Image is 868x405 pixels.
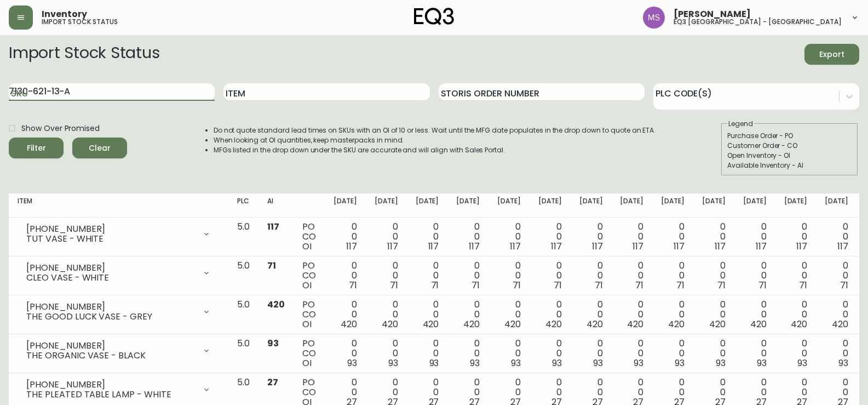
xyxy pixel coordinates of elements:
[42,19,118,25] h5: import stock status
[668,318,685,330] span: 420
[346,240,357,253] span: 117
[497,339,521,368] div: 0 0
[18,300,220,324] div: [PHONE_NUMBER]THE GOOD LUCK VASE - GREY
[497,300,521,329] div: 0 0
[627,318,643,330] span: 420
[661,261,685,290] div: 0 0
[26,273,196,283] div: CLEO VASE - WHITE
[26,380,196,390] div: [PHONE_NUMBER]
[643,7,665,28] img: 1b6e43211f6f3cc0b0729c9049b8e7af
[661,300,685,329] div: 0 0
[423,318,439,330] span: 420
[727,151,852,161] div: Open Inventory - OI
[72,138,127,158] button: Clear
[804,44,859,65] button: Export
[813,48,850,61] span: Export
[571,193,612,218] th: [DATE]
[325,193,366,218] th: [DATE]
[504,318,521,330] span: 420
[784,261,808,290] div: 0 0
[743,300,767,329] div: 0 0
[750,318,767,330] span: 420
[825,339,848,368] div: 0 0
[42,10,87,19] span: Inventory
[267,298,285,311] span: 420
[349,279,357,292] span: 71
[538,261,562,290] div: 0 0
[538,300,562,329] div: 0 0
[791,318,807,330] span: 420
[497,261,521,290] div: 0 0
[334,339,357,368] div: 0 0
[538,339,562,368] div: 0 0
[825,300,848,329] div: 0 0
[26,263,196,273] div: [PHONE_NUMBER]
[228,256,258,295] td: 5.0
[838,357,848,369] span: 93
[593,357,603,369] span: 93
[676,279,685,292] span: 71
[675,357,685,369] span: 93
[592,240,603,253] span: 117
[757,357,767,369] span: 93
[390,279,398,292] span: 71
[267,337,279,350] span: 93
[334,261,357,290] div: 0 0
[579,261,603,290] div: 0 0
[620,339,643,368] div: 0 0
[258,193,294,218] th: AI
[702,300,726,329] div: 0 0
[552,357,562,369] span: 93
[717,279,726,292] span: 71
[456,339,480,368] div: 0 0
[488,193,530,218] th: [DATE]
[799,279,807,292] span: 71
[693,193,734,218] th: [DATE]
[407,193,448,218] th: [DATE]
[334,222,357,252] div: 0 0
[743,261,767,290] div: 0 0
[538,222,562,252] div: 0 0
[611,193,652,218] th: [DATE]
[9,138,64,158] button: Filter
[388,357,398,369] span: 93
[375,300,398,329] div: 0 0
[302,357,312,369] span: OI
[267,259,276,272] span: 71
[634,357,643,369] span: 93
[347,357,357,369] span: 93
[702,339,726,368] div: 0 0
[9,44,159,65] h2: Import Stock Status
[756,240,767,253] span: 117
[595,279,603,292] span: 71
[456,261,480,290] div: 0 0
[416,222,439,252] div: 0 0
[472,279,480,292] span: 71
[387,240,398,253] span: 117
[26,302,196,312] div: [PHONE_NUMBER]
[26,234,196,244] div: TUT VASE - WHITE
[734,193,775,218] th: [DATE]
[652,193,693,218] th: [DATE]
[797,357,807,369] span: 93
[702,222,726,252] div: 0 0
[382,318,398,330] span: 420
[702,261,726,290] div: 0 0
[674,19,842,25] h5: eq3 [GEOGRAPHIC_DATA] - [GEOGRAPHIC_DATA]
[18,339,220,363] div: [PHONE_NUMBER]THE ORGANIC VASE - BLACK
[456,222,480,252] div: 0 0
[775,193,817,218] th: [DATE]
[429,357,439,369] span: 93
[620,261,643,290] div: 0 0
[715,240,726,253] span: 117
[302,318,312,330] span: OI
[620,300,643,329] div: 0 0
[26,312,196,322] div: THE GOOD LUCK VASE - GREY
[456,300,480,329] div: 0 0
[727,119,754,129] legend: Legend
[302,300,316,329] div: PO CO
[334,300,357,329] div: 0 0
[214,145,656,155] li: MFGs listed in the drop down under the SKU are accurate and will align with Sales Portal.
[784,300,808,329] div: 0 0
[267,220,279,233] span: 117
